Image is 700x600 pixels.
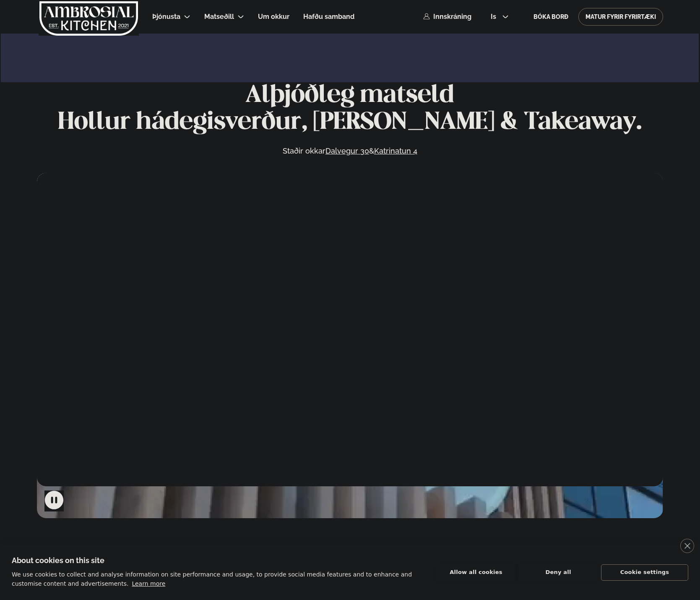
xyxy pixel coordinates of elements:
a: MATUR FYRIR FYRIRTÆKI [578,8,663,26]
a: Matseðill [204,12,234,22]
p: We use cookies to collect and analyse information on site performance and usage, to provide socia... [12,571,412,587]
img: logo [39,1,139,36]
span: is [491,13,499,20]
a: Dalvegur 30 [325,146,369,156]
a: close [680,539,694,553]
a: Learn more [132,580,165,587]
a: Innskráning [423,13,471,21]
span: Matseðill [204,13,234,21]
span: Þjónusta [152,13,180,21]
a: Hafðu samband [303,12,354,22]
a: Katrinatun 4 [374,146,417,156]
p: Staðir okkar & [191,146,508,156]
span: Hafðu samband [303,13,354,21]
a: Um okkur [258,12,289,22]
span: Alþjóðleg matseld [245,84,454,107]
button: Allow all cookies [437,564,515,581]
a: Þjónusta [152,12,180,22]
button: Cookie settings [601,564,688,581]
button: Deny all [519,564,598,581]
strong: About cookies on this site [12,556,104,565]
h1: Hollur hádegisverður, [PERSON_NAME] & Takeaway. [37,82,663,136]
button: BÓKA BORÐ [527,8,575,26]
button: is [484,13,515,20]
span: Um okkur [258,13,289,21]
